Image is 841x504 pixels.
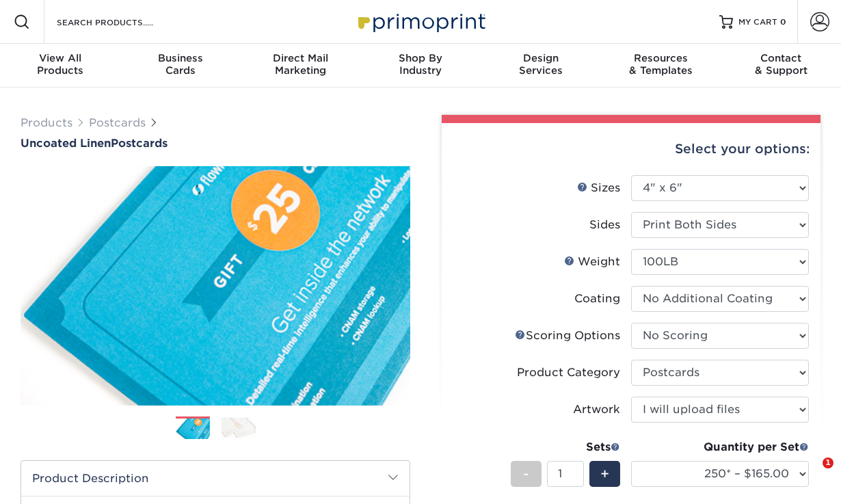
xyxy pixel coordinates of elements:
[120,44,241,88] a: BusinessCards
[721,52,841,64] span: Contact
[564,254,620,270] div: Weight
[21,461,410,496] h2: Product Description
[600,464,609,484] span: +
[21,116,72,129] a: Products
[120,52,241,77] div: Cards
[222,417,256,438] img: Postcards 02
[360,52,481,64] span: Shop By
[21,137,410,150] h1: Postcards
[589,217,620,233] div: Sides
[360,52,481,77] div: Industry
[176,417,210,441] img: Postcards 01
[360,44,481,88] a: Shop ByIndustry
[21,137,111,150] span: Uncoated Linen
[574,291,620,307] div: Coating
[631,439,809,455] div: Quantity per Set
[601,52,721,64] span: Resources
[21,137,410,150] a: Uncoated LinenPostcards
[89,116,146,129] a: Postcards
[517,364,620,381] div: Product Category
[240,44,360,88] a: Direct MailMarketing
[481,44,601,88] a: DesignServices
[515,328,620,344] div: Scoring Options
[601,44,721,88] a: Resources& Templates
[601,52,721,77] div: & Templates
[453,123,810,175] div: Select your options:
[523,464,529,484] span: -
[577,180,620,196] div: Sizes
[481,52,601,77] div: Services
[780,17,786,27] span: 0
[21,151,410,421] img: Uncoated Linen 01
[795,457,827,490] iframe: Intercom live chat
[55,14,189,30] input: SEARCH PRODUCTS.....
[120,52,241,64] span: Business
[481,52,601,64] span: Design
[823,457,833,468] span: 1
[573,401,620,418] div: Artwork
[511,439,620,455] div: Sets
[3,462,116,499] iframe: Google Customer Reviews
[352,7,489,36] img: Primoprint
[738,16,777,28] span: MY CART
[240,52,360,64] span: Direct Mail
[721,52,841,77] div: & Support
[240,52,360,77] div: Marketing
[721,44,841,88] a: Contact& Support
